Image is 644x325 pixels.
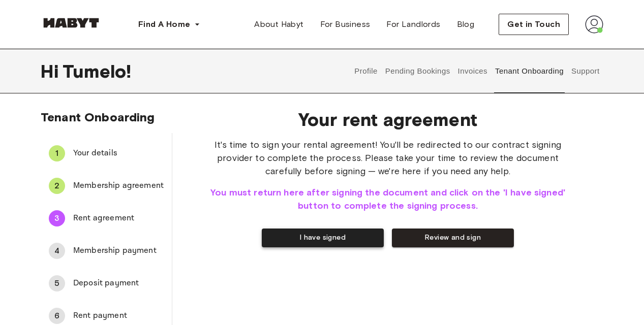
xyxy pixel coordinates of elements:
a: For Business [312,14,379,35]
span: For Landlords [386,18,440,30]
div: 4Membership payment [41,239,172,263]
button: Support [570,49,601,93]
a: Blog [449,14,483,35]
span: Rent agreement [73,212,164,224]
span: You must return here after signing the document and click on the 'I have signed' button to comple... [205,186,571,212]
button: Invoices [456,49,488,93]
div: 3 [49,210,65,226]
span: Tenant Onboarding [41,110,155,124]
button: Review and sign [392,229,514,247]
button: Pending Bookings [384,49,451,93]
span: Tumelo ! [63,60,131,82]
div: 1 [49,145,65,161]
span: Membership payment [73,245,164,257]
span: Membership agreement [73,180,164,192]
div: 6 [49,308,65,324]
button: Find A Home [130,14,208,35]
span: Your rent agreement [205,109,571,130]
div: 1Your details [41,141,172,166]
button: Tenant Onboarding [494,49,565,93]
span: For Business [320,18,371,30]
span: About Habyt [254,18,303,30]
div: 3Rent agreement [41,206,172,231]
img: avatar [585,15,603,34]
a: For Landlords [378,14,448,35]
button: Profile [353,49,379,93]
div: 4 [49,243,65,259]
a: About Habyt [246,14,312,35]
span: Find A Home [138,18,190,30]
div: user profile tabs [351,49,603,93]
span: Deposit payment [73,277,164,289]
span: Get in Touch [507,18,560,30]
div: 5Deposit payment [41,271,172,296]
span: Your details [73,147,164,159]
div: 2Membership agreement [41,174,172,198]
span: Rent payment [73,310,164,322]
span: Hi [41,60,63,82]
span: Blog [457,18,475,30]
img: Habyt [41,18,102,28]
div: 5 [49,275,65,291]
span: It's time to sign your rental agreement! You'll be redirected to our contract signing provider to... [205,138,571,178]
div: 2 [49,178,65,194]
button: Get in Touch [499,14,569,35]
button: I have signed [262,229,384,247]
